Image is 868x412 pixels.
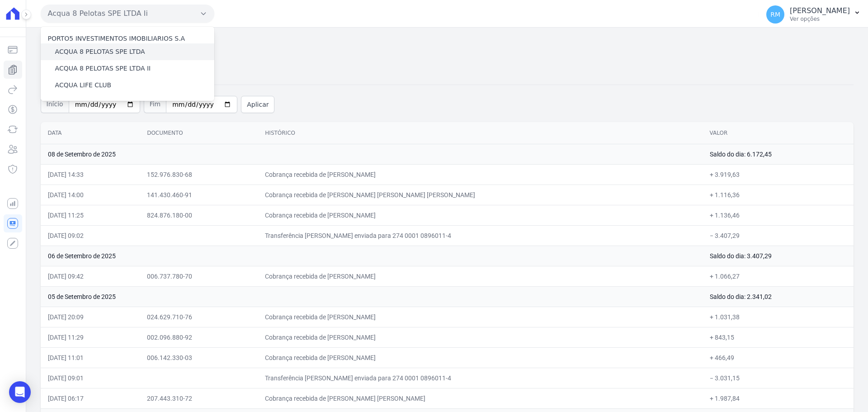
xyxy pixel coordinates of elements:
td: Cobrança recebida de [PERSON_NAME] [258,164,702,185]
p: Ver opções [790,15,850,23]
td: [DATE] 09:42 [41,266,140,286]
th: Histórico [258,122,702,144]
td: Transferência [PERSON_NAME] enviada para 274 0001 0896011-4 [258,225,702,246]
td: 05 de Setembro de 2025 [41,286,703,307]
button: RM [PERSON_NAME] Ver opções [759,2,868,27]
td: [DATE] 20:09 [41,307,140,327]
span: Início [41,96,69,113]
button: Aplicar [241,96,274,113]
td: 207.443.310-72 [140,388,258,408]
td: [DATE] 09:01 [41,368,140,388]
th: Data [41,122,140,144]
td: 06 de Setembro de 2025 [41,246,703,266]
label: PORTO5 INVESTIMENTOS IMOBILIARIOS S.A [48,35,185,42]
td: Saldo do dia: 3.407,29 [703,246,854,266]
td: 006.737.780-70 [140,266,258,286]
td: [DATE] 11:29 [41,327,140,347]
td: 006.142.330-03 [140,347,258,368]
td: [DATE] 14:33 [41,164,140,185]
td: Cobrança recebida de [PERSON_NAME] [PERSON_NAME] [258,388,702,408]
td: 08 de Setembro de 2025 [41,144,703,164]
th: Valor [703,122,854,144]
td: Cobrança recebida de [PERSON_NAME] [258,347,702,368]
td: 152.976.830-68 [140,164,258,185]
td: + 1.987,84 [703,388,854,408]
td: [DATE] 11:01 [41,347,140,368]
td: + 1.116,36 [703,185,854,205]
h2: Extrato [41,35,854,55]
td: Transferência [PERSON_NAME] enviada para 274 0001 0896011-4 [258,368,702,388]
td: + 466,49 [703,347,854,368]
div: Open Intercom Messenger [9,381,31,403]
td: [DATE] 06:17 [41,388,140,408]
td: Saldo do dia: 2.341,02 [703,286,854,307]
td: + 1.136,46 [703,205,854,225]
td: 141.430.460-91 [140,185,258,205]
td: Cobrança recebida de [PERSON_NAME] [258,307,702,327]
td: 824.876.180-00 [140,205,258,225]
label: ACQUA LIFE CLUB [55,81,111,90]
td: [DATE] 14:00 [41,185,140,205]
label: ACQUA 8 PELOTAS SPE LTDA [55,47,145,57]
label: ACQUA 8 PELOTAS SPE LTDA II [55,64,151,73]
td: 002.096.880-92 [140,327,258,347]
button: Acqua 8 Pelotas SPE LTDA Ii [41,5,214,23]
span: Fim [144,96,166,113]
td: 024.629.710-76 [140,307,258,327]
td: − 3.031,15 [703,368,854,388]
td: Cobrança recebida de [PERSON_NAME] [258,205,702,225]
td: + 1.066,27 [703,266,854,286]
span: RM [770,11,780,18]
nav: Sidebar [7,41,19,252]
td: + 3.919,63 [703,164,854,185]
td: [DATE] 11:25 [41,205,140,225]
td: + 1.031,38 [703,307,854,327]
td: − 3.407,29 [703,225,854,246]
td: Saldo do dia: 6.172,45 [703,144,854,164]
td: + 843,15 [703,327,854,347]
td: [DATE] 09:02 [41,225,140,246]
td: Cobrança recebida de [PERSON_NAME] [258,327,702,347]
p: [PERSON_NAME] [790,6,850,15]
td: Cobrança recebida de [PERSON_NAME] [258,266,702,286]
th: Documento [140,122,258,144]
td: Cobrança recebida de [PERSON_NAME] [PERSON_NAME] [PERSON_NAME] [258,185,702,205]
